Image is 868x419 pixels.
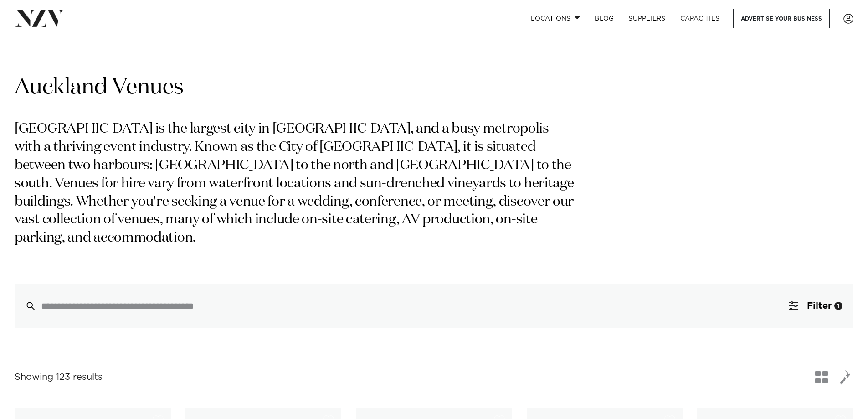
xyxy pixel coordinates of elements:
[807,301,832,310] span: Filter
[621,9,673,28] a: SUPPLIERS
[15,73,853,102] h1: Auckland Venues
[673,9,727,28] a: Capacities
[834,302,842,310] div: 1
[15,10,64,26] img: nzv-logo.png
[15,120,578,248] p: [GEOGRAPHIC_DATA] is the largest city in [GEOGRAPHIC_DATA], and a busy metropolis with a thriving...
[524,9,587,28] a: Locations
[733,9,830,28] a: Advertise your business
[587,9,621,28] a: BLOG
[15,370,103,384] div: Showing 123 results
[778,284,853,328] button: Filter1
